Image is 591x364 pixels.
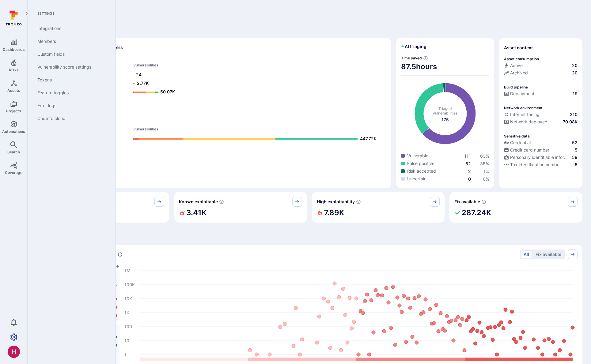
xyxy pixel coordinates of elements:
[7,88,20,93] span: Assets
[504,111,578,118] a: Internet facing210
[572,70,578,76] span: 20
[36,26,582,34] span: Discover
[504,162,578,168] a: Tax identification number5
[468,169,471,174] a: 2
[32,73,108,86] a: Tokens
[401,56,422,60] span: Time saved
[483,176,489,182] span: 0 %
[504,147,578,154] div: Evidence indicative of processing credit card numbers
[504,45,533,51] span: Asset context
[510,154,571,160] span: Personally identifiable information (PII)
[483,169,489,174] span: 1 %
[32,48,108,61] a: Custom fields
[32,61,108,73] a: Vulnerability score settings
[504,119,578,125] a: Network deployed70.08K
[504,62,578,69] a: Active20
[449,192,582,223] div: Fix available
[32,22,108,35] a: Integrations
[504,85,528,89] p: Build pipeline
[3,47,25,52] span: Dashboards
[124,268,131,273] text: 1M
[504,162,561,168] div: Tax identification number
[504,154,571,160] div: Personally identifiable information (PII)
[510,119,547,125] span: Network deployed
[124,310,129,315] text: 1K
[356,199,361,204] svg: EPSS score ≥ 0.7
[510,140,531,146] span: Credential
[504,106,543,110] p: Network environment
[504,154,578,162] div: Evidence indicative of processing personally identifiable information
[124,296,132,301] text: 10K
[465,161,471,166] a: 62
[133,126,386,134] th: Vulnerabilities
[570,111,578,118] span: 210
[480,161,489,166] a: 35%
[504,147,549,153] div: Credit card number
[2,129,25,134] span: Automations
[504,57,539,61] p: Asset consumption
[124,338,129,343] text: 10
[504,111,540,118] div: Internet facing
[481,199,486,204] svg: Vulnerabilities with fix available
[504,70,528,76] div: Archived
[504,62,578,70] div: Commits seen in the last 180 days
[136,72,142,77] text: 24
[401,43,426,50] h2: AI triaging
[124,282,135,287] text: 100K
[32,112,108,125] a: Code to cloud
[32,99,108,112] a: Error logs
[504,119,578,126] div: Evidence that the asset is packaged and deployed somewhere
[133,88,380,96] a: 50.07K
[510,91,534,97] span: Deployment
[468,176,471,182] a: 0
[133,71,380,79] a: 24
[504,111,578,119] div: Evidence that an asset is internet facing
[186,207,206,219] h2: 3.41K
[575,162,578,168] span: 5
[160,89,175,94] text: 50.07K
[504,147,578,153] a: Credit card number5
[504,91,534,97] div: Deployment
[510,162,561,168] span: Tax identification number
[6,109,21,113] span: Projects
[504,62,523,69] div: Active
[7,150,20,154] span: Search
[360,136,377,141] text: 447.72K
[407,168,436,174] span: Risk accepted
[572,154,578,160] span: 59
[504,154,578,160] a: Personally identifiable information (PII)59
[407,160,434,167] span: False positive
[454,199,480,205] span: Fix available
[23,10,30,17] button: Expand navigation menu
[504,140,578,146] a: Credential52
[324,207,344,219] h2: 7.89K
[483,176,489,182] a: 0%
[441,117,449,123] span: total
[5,170,22,175] span: Coverage
[174,192,307,223] div: Known exploitable
[510,147,549,153] span: Credit card number
[133,80,380,87] a: 2.77K
[36,232,582,241] span: Prioritize
[124,352,127,357] text: 1
[317,199,355,205] span: High exploitability
[510,70,528,76] span: Archived
[521,251,532,258] button: All
[32,86,108,99] a: Feature toggles
[433,106,457,115] span: Triaged vulnerabilities
[8,346,20,358] img: ACg8ocKzQzwPSwOZT_k9C736TfcBpCStqIZdMR9gXOhJgTaH9y_tsw=s96-c
[480,153,489,159] a: 63%
[118,251,123,258] div: Number of vulnerabilities in status 'Open' 'Triaged' and 'In process' grouped by score
[8,346,20,358] div: Harshil Parikh
[504,70,578,77] div: Code repository is archived
[572,140,578,146] span: 52
[504,162,578,169] div: Evidence indicative of processing tax identification numbers
[41,55,386,60] span: Dev scanners
[464,153,471,159] a: 111
[462,207,491,219] h2: 287.24K
[179,199,218,205] span: Known exploitable
[480,153,489,159] span: 63 %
